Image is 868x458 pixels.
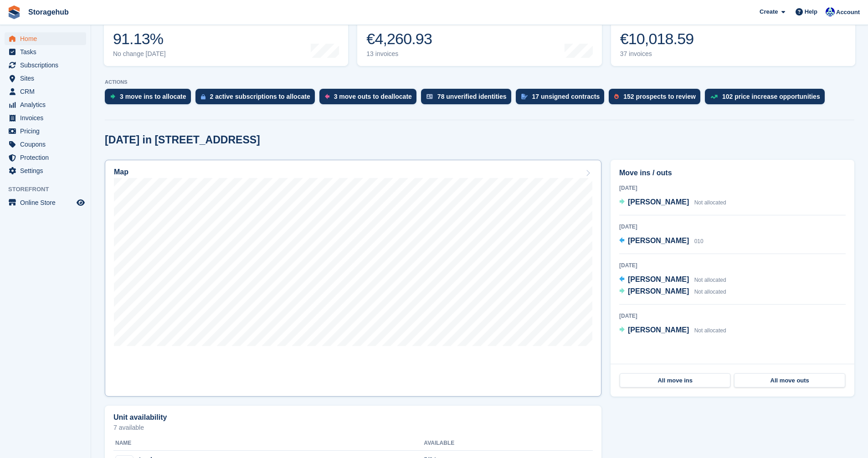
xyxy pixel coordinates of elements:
[516,89,609,109] a: 17 unsigned contracts
[734,373,845,388] a: All move outs
[5,85,86,98] a: menu
[760,7,778,16] span: Create
[5,59,86,71] a: menu
[20,59,75,71] span: Subscriptions
[5,72,86,85] a: menu
[426,94,433,99] img: verify_identity-adf6edd0f0f0b5bbfe63781bf79b02c33cf7c696d77639b501bdc392416b5a36.svg
[8,185,91,194] span: Storefront
[105,79,854,85] p: ACTIONS
[104,8,348,66] a: Occupancy 91.13% No change [DATE]
[694,277,726,283] span: Not allocated
[334,93,412,100] div: 3 move outs to deallocate
[20,46,75,58] span: Tasks
[20,98,75,111] span: Analytics
[5,196,86,209] a: menu
[20,125,75,137] span: Pricing
[628,237,689,244] span: [PERSON_NAME]
[110,94,115,99] img: move_ins_to_allocate_icon-fdf77a2bb77ea45bf5b3d319d69a93e2d87916cf1d5bf7949dd705db3b84f3ca.svg
[20,196,75,209] span: Online Store
[623,93,696,100] div: 152 prospects to review
[619,184,846,192] div: [DATE]
[5,112,86,124] a: menu
[20,138,75,151] span: Coupons
[201,94,205,100] img: active_subscription_to_allocate_icon-d502201f5373d7db506a760aba3b589e785aa758c864c3986d89f69b8ff3...
[628,275,689,283] span: [PERSON_NAME]
[628,326,689,334] span: [PERSON_NAME]
[5,98,86,111] a: menu
[5,151,86,164] a: menu
[75,197,86,208] a: Preview store
[357,8,601,66] a: Month-to-date sales €4,260.93 13 invoices
[694,199,726,206] span: Not allocated
[710,95,718,99] img: price_increase_opportunities-93ffe204e8149a01c8c9dc8f82e8f89637d9d84a8eef4429ea346261dce0b2c0.svg
[105,89,195,109] a: 3 move ins to allocate
[114,168,128,176] h2: Map
[694,289,726,295] span: Not allocated
[619,261,846,270] div: [DATE]
[705,89,829,109] a: 102 price increase opportunities
[5,46,86,58] a: menu
[619,274,726,286] a: [PERSON_NAME] Not allocated
[628,287,689,295] span: [PERSON_NAME]
[694,327,726,334] span: Not allocated
[619,168,846,178] h2: Move ins / outs
[620,50,694,58] div: 37 invoices
[113,436,424,451] th: Name
[210,93,310,100] div: 2 active subscriptions to allocate
[319,89,421,109] a: 3 move outs to deallocate
[25,5,72,20] a: Storagehub
[836,8,860,17] span: Account
[113,50,166,58] div: No change [DATE]
[609,89,705,109] a: 152 prospects to review
[826,7,835,16] img: Vladimir Osojnik
[619,286,726,298] a: [PERSON_NAME] Not allocated
[120,93,186,100] div: 3 move ins to allocate
[113,413,167,422] h2: Unit availability
[424,436,528,451] th: Available
[619,197,726,209] a: [PERSON_NAME] Not allocated
[113,30,166,48] div: 91.13%
[619,235,704,247] a: [PERSON_NAME] 010
[620,30,694,48] div: €10,018.59
[5,125,86,137] a: menu
[5,138,86,151] a: menu
[421,89,516,109] a: 78 unverified identities
[105,134,260,146] h2: [DATE] in [STREET_ADDRESS]
[614,94,619,99] img: prospect-51fa495bee0391a8d652442698ab0144808aea92771e9ea1ae160a38d050c398.svg
[105,160,601,397] a: Map
[20,112,75,124] span: Invoices
[521,94,528,99] img: contract_signature_icon-13c848040528278c33f63329250d36e43548de30e8caae1d1a13099fd9432cc5.svg
[7,5,21,19] img: stora-icon-8386f47178a22dfd0bd8f6a31ec36ba5ce8667c1dd55bd0f319d3a0aa187defe.svg
[611,8,855,66] a: Awaiting payment €10,018.59 37 invoices
[619,223,846,231] div: [DATE]
[620,373,730,388] a: All move ins
[20,164,75,177] span: Settings
[20,32,75,45] span: Home
[195,89,319,109] a: 2 active subscriptions to allocate
[20,72,75,85] span: Sites
[366,50,434,58] div: 13 invoices
[113,424,593,431] p: 7 available
[5,164,86,177] a: menu
[619,312,846,320] div: [DATE]
[437,93,507,100] div: 78 unverified identities
[325,94,329,99] img: move_outs_to_deallocate_icon-f764333ba52eb49d3ac5e1228854f67142a1ed5810a6f6cc68b1a99e826820c5.svg
[5,32,86,45] a: menu
[628,198,689,206] span: [PERSON_NAME]
[20,151,75,164] span: Protection
[694,238,704,244] span: 010
[619,325,726,336] a: [PERSON_NAME] Not allocated
[20,85,75,98] span: CRM
[805,7,817,16] span: Help
[722,93,820,100] div: 102 price increase opportunities
[366,30,434,48] div: €4,260.93
[532,93,600,100] div: 17 unsigned contracts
